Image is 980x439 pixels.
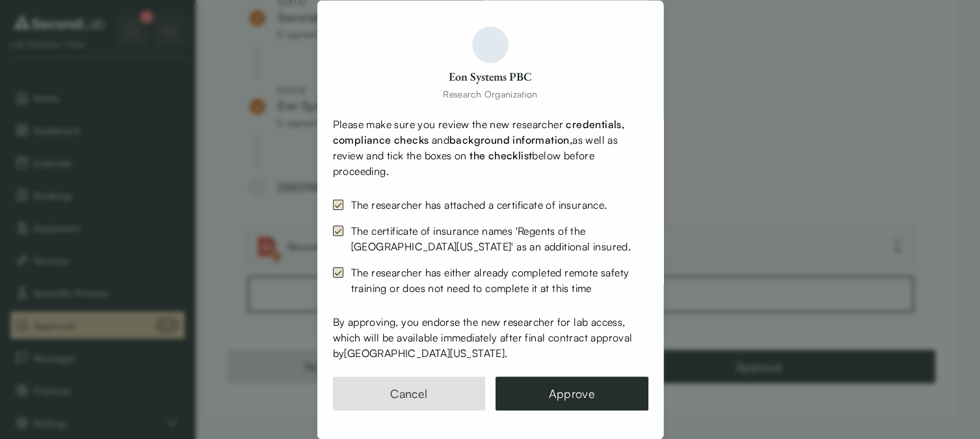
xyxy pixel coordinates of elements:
[332,116,648,179] div: Please make sure you review the new researcher and as well as review and tick the boxes on below ...
[332,377,485,410] button: Cancel
[332,87,648,101] div: Research Organization
[351,265,648,296] label: The researcher has either already completed remote safety training or does not need to complete i...
[449,133,572,146] span: background information,
[332,314,648,361] div: By approving, you endorse the new researcher for lab access, which will be available immediately ...
[332,68,648,85] div: Eon Systems PBC
[351,223,648,254] label: The certificate of insurance names ' Regents of the [GEOGRAPHIC_DATA][US_STATE] ' as an additiona...
[351,197,607,213] label: The researcher has attached a certificate of insurance.
[470,149,532,162] span: the checklist
[496,377,648,410] button: Approve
